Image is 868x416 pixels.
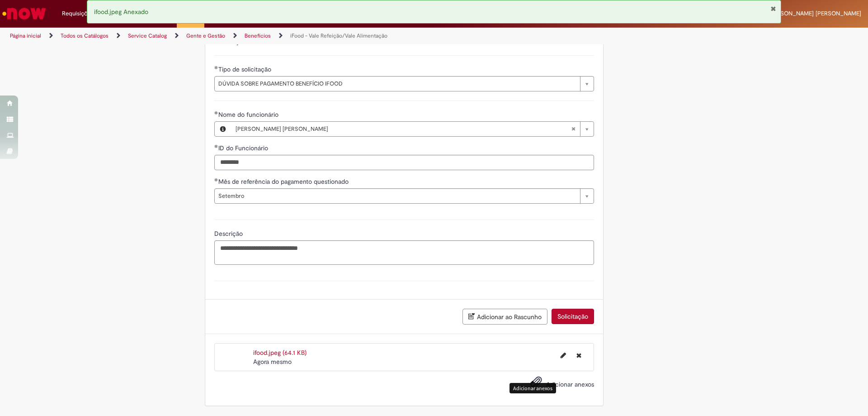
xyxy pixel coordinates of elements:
span: Adicionar anexos [546,380,594,388]
a: Service Catalog [128,32,167,39]
span: ifood.jpeg Anexado [94,8,148,16]
button: Adicionar anexos [528,373,544,394]
a: [PERSON_NAME] [PERSON_NAME]Limpar campo Nome do funcionário [231,122,594,136]
span: [PERSON_NAME] [PERSON_NAME] [768,10,861,17]
a: ifood.jpeg (64.1 KB) [253,349,307,357]
span: Obrigatório Preenchido [214,66,218,69]
a: Página inicial [10,32,41,39]
span: Obrigatório Preenchido [214,111,218,115]
span: Obrigatório Preenchido [214,178,218,182]
button: Editar nome de arquivo ifood.jpeg [555,348,571,363]
span: Necessários - Nome do funcionário [218,110,280,119]
span: Requisições [62,9,94,18]
input: ID do Funcionário [214,155,594,170]
button: Fechar Notificação [770,5,776,12]
button: Solicitação [552,309,594,324]
a: Todos os Catálogos [61,32,108,39]
button: Excluir ifood.jpeg [571,348,587,363]
abbr: Limpar campo Nome do funcionário [566,122,580,136]
span: Descrição [214,230,245,238]
div: Adicionar anexos [509,383,556,393]
span: Agora mesmo [253,358,292,366]
span: Tipo de solicitação [218,65,273,73]
button: Adicionar ao Rascunho [462,309,547,325]
span: DÚVIDA SOBRE PAGAMENTO BENEFÍCIO IFOOD [218,77,576,91]
ul: Trilhas de página [7,28,572,44]
span: Obrigatório Preenchido [214,144,218,148]
button: Nome do funcionário, Visualizar este registro Ana Luize Silva De Freitas [215,122,231,136]
img: ServiceNow [1,5,47,23]
a: iFood - Vale Refeição/Vale Alimentação [290,32,387,39]
span: Mês de referência do pagamento questionado [218,177,350,186]
span: [PERSON_NAME] [PERSON_NAME] [236,122,571,136]
time: 29/09/2025 11:32:03 [253,358,292,366]
textarea: Descrição [214,240,594,265]
span: Setembro [218,189,576,203]
label: Informações de Formulário [214,38,290,46]
a: Gente e Gestão [186,32,225,39]
span: ID do Funcionário [218,144,270,152]
a: Benefícios [245,32,271,39]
